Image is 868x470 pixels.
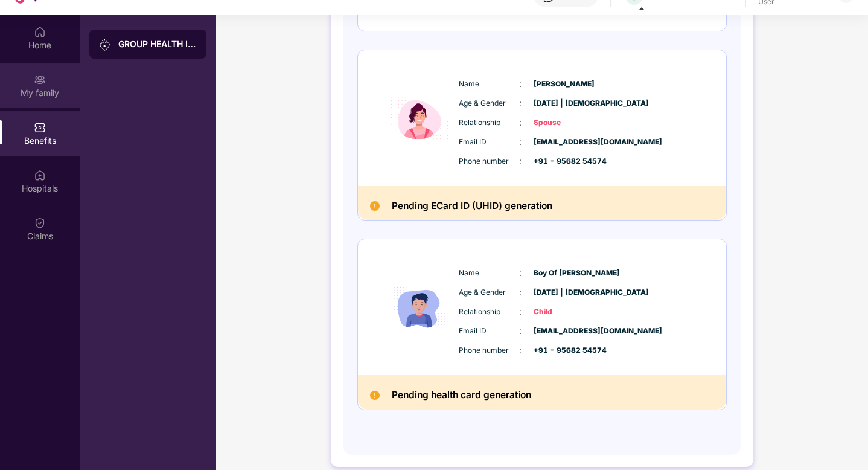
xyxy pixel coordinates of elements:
[519,155,522,168] span: :
[519,344,522,357] span: :
[519,77,522,91] span: :
[534,268,594,279] span: Boy Of [PERSON_NAME]
[459,326,519,337] span: Email ID
[519,305,522,318] span: :
[459,287,519,298] span: Age & Gender
[34,121,46,134] img: svg+xml;base64,PHN2ZyBpZD0iQmVuZWZpdHMiIHhtbG5zPSJodHRwOi8vd3d3LnczLm9yZy8yMDAwL3N2ZyIgd2lkdGg9Ij...
[519,116,522,129] span: :
[383,256,456,360] img: icon
[459,306,519,318] span: Relationship
[519,324,522,338] span: :
[534,156,594,167] span: +91 - 95682 54574
[392,198,552,214] h2: Pending ECard ID (UHID) generation
[34,26,46,38] img: svg+xml;base64,PHN2ZyBpZD0iSG9tZSIgeG1sbnM9Imh0dHA6Ly93d3cudzMub3JnLzIwMDAvc3ZnIiB3aWR0aD0iMjAiIG...
[118,38,197,50] div: GROUP HEALTH INSURANCE
[370,391,380,401] img: Pending
[459,137,519,148] span: Email ID
[459,345,519,356] span: Phone number
[534,79,594,90] span: [PERSON_NAME]
[534,306,594,318] span: Child
[34,74,46,86] img: svg+xml;base64,PHN2ZyB3aWR0aD0iMjAiIGhlaWdodD0iMjAiIHZpZXdCb3g9IjAgMCAyMCAyMCIgZmlsbD0ibm9uZSIgeG...
[383,66,456,170] img: icon
[392,387,531,404] h2: Pending health card generation
[459,98,519,109] span: Age & Gender
[519,135,522,149] span: :
[459,268,519,279] span: Name
[99,39,111,51] img: svg+xml;base64,PHN2ZyB3aWR0aD0iMjAiIGhlaWdodD0iMjAiIHZpZXdCb3g9IjAgMCAyMCAyMCIgZmlsbD0ibm9uZSIgeG...
[534,117,594,129] span: Spouse
[534,137,594,148] span: [EMAIL_ADDRESS][DOMAIN_NAME]
[459,79,519,90] span: Name
[534,345,594,356] span: +91 - 95682 54574
[519,286,522,299] span: :
[34,217,46,229] img: svg+xml;base64,PHN2ZyBpZD0iQ2xhaW0iIHhtbG5zPSJodHRwOi8vd3d3LnczLm9yZy8yMDAwL3N2ZyIgd2lkdGg9IjIwIi...
[519,266,522,280] span: :
[534,326,594,337] span: [EMAIL_ADDRESS][DOMAIN_NAME]
[370,201,380,211] img: Pending
[534,98,594,109] span: [DATE] | [DEMOGRAPHIC_DATA]
[459,156,519,167] span: Phone number
[534,287,594,298] span: [DATE] | [DEMOGRAPHIC_DATA]
[459,117,519,129] span: Relationship
[519,97,522,110] span: :
[34,169,46,181] img: svg+xml;base64,PHN2ZyBpZD0iSG9zcGl0YWxzIiB4bWxucz0iaHR0cDovL3d3dy53My5vcmcvMjAwMC9zdmciIHdpZHRoPS...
